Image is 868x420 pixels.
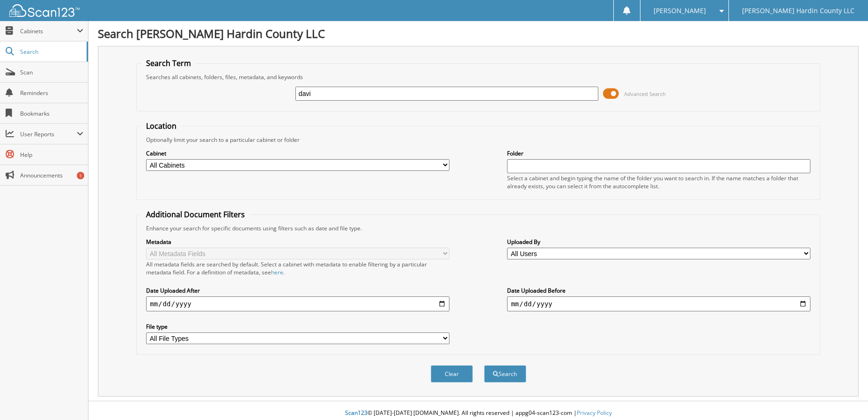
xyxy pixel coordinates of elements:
[484,365,526,383] button: Search
[577,409,612,417] a: Privacy Policy
[821,375,868,420] iframe: Chat Widget
[507,296,810,311] input: end
[146,149,449,157] label: Cabinet
[146,296,449,311] input: start
[141,121,181,131] legend: Location
[141,136,815,144] div: Optionally limit your search to a particular cabinet or folder
[98,26,859,41] h1: Search [PERSON_NAME] Hardin County LLC
[9,4,80,17] img: scan123-logo-white.svg
[141,224,815,232] div: Enhance your search for specific documents using filters such as date and file type.
[742,8,854,14] span: [PERSON_NAME] Hardin County LLC
[20,130,77,138] span: User Reports
[77,172,84,179] div: 1
[20,68,83,76] span: Scan
[507,287,810,295] label: Date Uploaded Before
[20,171,83,179] span: Announcements
[146,323,449,331] label: File type
[507,149,810,157] label: Folder
[20,89,83,97] span: Reminders
[141,58,196,68] legend: Search Term
[20,48,82,56] span: Search
[146,238,449,246] label: Metadata
[271,268,283,276] a: here
[345,409,368,417] span: Scan123
[624,90,666,97] span: Advanced Search
[141,73,815,81] div: Searches all cabinets, folders, files, metadata, and keywords
[146,287,449,295] label: Date Uploaded After
[20,27,77,35] span: Cabinets
[141,209,250,220] legend: Additional Document Filters
[431,365,473,383] button: Clear
[20,110,83,118] span: Bookmarks
[654,8,706,14] span: [PERSON_NAME]
[507,174,810,190] div: Select a cabinet and begin typing the name of the folder you want to search in. If the name match...
[146,260,449,276] div: All metadata fields are searched by default. Select a cabinet with metadata to enable filtering b...
[20,151,83,159] span: Help
[507,238,810,246] label: Uploaded By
